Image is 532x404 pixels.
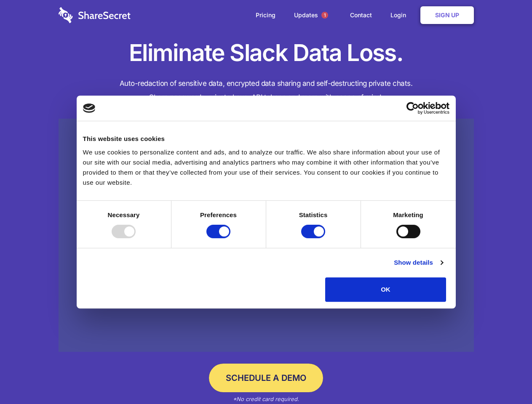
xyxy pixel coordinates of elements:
h4: Auto-redaction of sensitive data, encrypted data sharing and self-destructing private chats. Shar... [59,77,474,104]
a: Contact [342,2,380,28]
strong: Necessary [108,211,140,218]
a: Login [382,2,419,28]
a: Wistia video thumbnail [59,119,474,352]
img: logo [83,104,96,113]
strong: Marketing [393,211,423,218]
a: Pricing [247,2,284,28]
a: Schedule a Demo [209,364,323,392]
img: logo-wordmark-white-trans-d4663122ce5f474addd5e946df7df03e33cb6a1c49d2221995e7729f52c070b2.svg [59,7,131,23]
div: This website uses cookies [83,134,449,144]
a: Usercentrics Cookiebot - opens in a new window [376,102,449,114]
div: We use cookies to personalize content and ads, and to analyze our traffic. We also share informat... [83,147,449,188]
a: Show details [394,258,443,268]
h1: Eliminate Slack Data Loss. [59,38,474,68]
strong: Preferences [200,211,237,218]
strong: Statistics [299,211,328,218]
em: *No credit card required. [233,396,299,402]
span: 1 [321,12,328,19]
a: Sign Up [420,6,474,24]
button: OK [325,277,446,302]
